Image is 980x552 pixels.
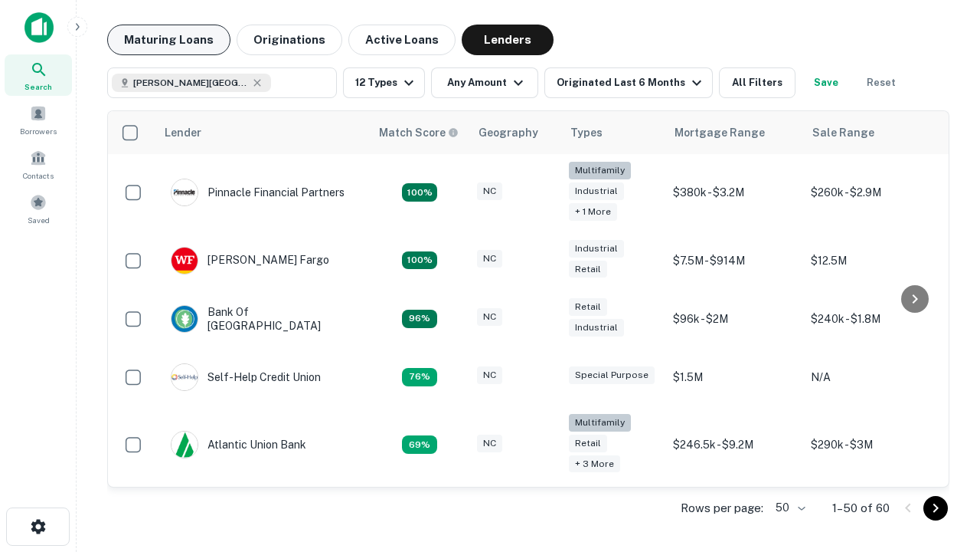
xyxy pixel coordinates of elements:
img: picture [171,248,198,274]
button: Lenders [462,25,554,55]
div: Multifamily [569,162,631,179]
img: picture [171,432,198,458]
th: Capitalize uses an advanced AI algorithm to match your search with the best lender. The match sco... [370,111,469,154]
th: Mortgage Range [665,111,803,154]
div: 50 [769,497,808,519]
button: 12 Types [343,67,425,98]
div: Retail [569,261,607,278]
button: Maturing Loans [107,25,230,55]
div: Industrial [569,319,624,337]
img: capitalize-icon.png [24,12,54,43]
div: Geography [479,123,538,142]
div: NC [477,182,502,200]
button: Originations [237,25,342,55]
span: [PERSON_NAME][GEOGRAPHIC_DATA], [GEOGRAPHIC_DATA] [133,76,248,90]
span: Saved [28,214,50,226]
div: Capitalize uses an advanced AI algorithm to match your search with the best lender. The match sco... [379,124,459,141]
iframe: Chat Widget [903,429,980,503]
th: Lender [155,111,370,154]
td: $1.5M [665,348,803,406]
td: $260k - $2.9M [803,154,941,232]
td: $240k - $1.8M [803,290,941,348]
div: Multifamily [569,414,631,432]
p: Rows per page: [681,499,763,517]
button: Go to next page [923,496,948,521]
td: N/A [803,348,941,406]
td: $290k - $3M [803,406,941,484]
div: Self-help Credit Union [171,363,321,391]
p: 1–50 of 60 [832,499,890,517]
a: Contacts [5,143,72,185]
div: Special Purpose [569,366,655,384]
div: NC [477,435,502,452]
div: NC [477,308,502,326]
div: NC [477,250,502,268]
span: Contacts [23,169,54,182]
td: $7.5M - $914M [665,232,803,290]
a: Search [5,54,72,96]
span: Borrowers [20,125,57,137]
div: [PERSON_NAME] Fargo [171,247,329,274]
div: Lender [165,123,201,142]
button: Reset [857,67,906,98]
div: Atlantic Union Bank [171,431,306,458]
div: NC [477,366,502,384]
div: Retail [569,435,607,452]
img: picture [171,364,198,390]
button: Originated Last 6 Months [544,67,713,98]
th: Geography [469,111,561,154]
div: Originated Last 6 Months [557,74,706,92]
div: + 1 more [569,203,617,221]
div: Mortgage Range [675,123,765,142]
img: picture [171,179,198,205]
div: Retail [569,298,607,316]
a: Borrowers [5,99,72,140]
button: All Filters [719,67,795,98]
div: Sale Range [812,123,874,142]
div: Matching Properties: 10, hasApolloMatch: undefined [402,435,437,454]
div: Matching Properties: 11, hasApolloMatch: undefined [402,368,437,386]
button: Active Loans [348,25,456,55]
h6: Match Score [379,124,456,141]
th: Sale Range [803,111,941,154]
button: Save your search to get updates of matches that match your search criteria. [802,67,851,98]
div: Matching Properties: 14, hasApolloMatch: undefined [402,310,437,328]
div: Matching Properties: 26, hasApolloMatch: undefined [402,183,437,202]
div: Bank Of [GEOGRAPHIC_DATA] [171,305,354,333]
div: Types [570,123,603,142]
a: Saved [5,188,72,229]
img: picture [171,306,198,332]
td: $96k - $2M [665,290,803,348]
td: $246.5k - $9.2M [665,406,803,484]
th: Types [561,111,665,154]
div: + 3 more [569,455,620,473]
button: Any Amount [431,67,538,98]
td: $12.5M [803,232,941,290]
span: Search [24,80,52,93]
div: Industrial [569,182,624,200]
div: Matching Properties: 15, hasApolloMatch: undefined [402,251,437,270]
div: Pinnacle Financial Partners [171,179,345,206]
div: Industrial [569,240,624,258]
td: $380k - $3.2M [665,154,803,232]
